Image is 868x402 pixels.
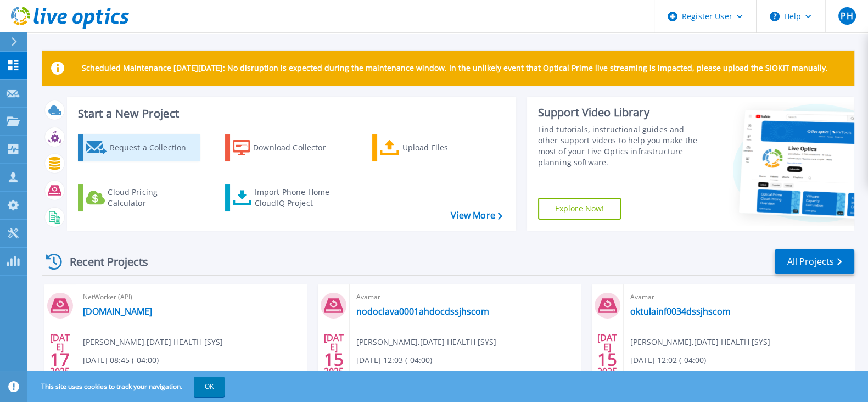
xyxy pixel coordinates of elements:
span: [DATE] 08:45 (-04:00) [83,354,159,366]
div: [DATE] 2025 [323,334,344,375]
span: 15 [324,355,344,364]
a: All Projects [775,249,854,274]
span: This site uses cookies to track your navigation. [30,377,225,397]
a: Request a Collection [78,134,200,161]
span: [DATE] 12:03 (-04:00) [356,354,432,366]
div: Find tutorials, instructional guides and other support videos to help you make the most of your L... [538,124,703,168]
h3: Start a New Project [78,108,502,120]
span: [PERSON_NAME] , [DATE] HEALTH [SYS] [356,336,496,348]
a: nodoclava0001ahdocdssjhscom [356,306,489,317]
span: PH [841,12,853,20]
a: Upload Files [372,134,495,161]
a: Download Collector [225,134,348,161]
div: Download Collector [253,137,341,159]
div: Upload Files [402,137,490,159]
div: Support Video Library [538,105,703,120]
a: Explore Now! [538,198,621,220]
div: Request a Collection [109,137,197,159]
span: NetWorker (API) [83,291,300,303]
span: 15 [597,355,617,364]
p: Scheduled Maintenance [DATE][DATE]: No disruption is expected during the maintenance window. In t... [82,64,828,72]
div: Import Phone Home CloudIQ Project [255,187,340,209]
a: [DOMAIN_NAME] [83,306,152,317]
a: oktulainf0034dssjhscom [630,306,731,317]
a: View More [451,210,502,221]
div: Cloud Pricing Calculator [108,187,195,209]
div: Recent Projects [42,248,163,275]
div: [DATE] 2025 [597,334,618,375]
span: [PERSON_NAME] , [DATE] HEALTH [SYS] [83,336,223,348]
span: Avamar [630,291,848,303]
div: [DATE] 2025 [49,334,70,375]
span: 17 [50,355,70,364]
span: [DATE] 12:02 (-04:00) [630,354,706,366]
span: Avamar [356,291,574,303]
a: Cloud Pricing Calculator [78,184,200,211]
span: [PERSON_NAME] , [DATE] HEALTH [SYS] [630,336,770,348]
button: OK [194,377,225,397]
